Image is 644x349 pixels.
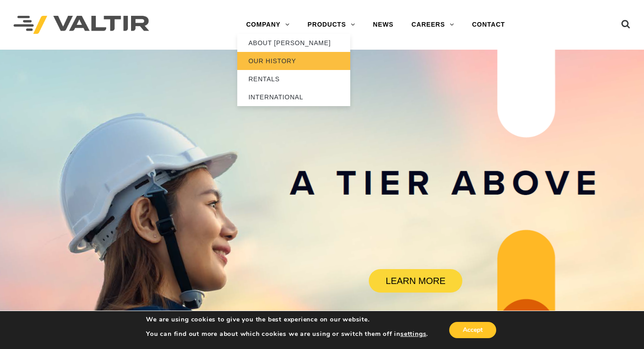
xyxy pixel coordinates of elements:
[364,16,402,34] a: NEWS
[14,16,149,34] img: Valtir
[237,52,350,70] a: OUR HISTORY
[449,322,496,338] button: Accept
[299,16,364,34] a: PRODUCTS
[400,330,426,338] button: settings
[237,70,350,88] a: RENTALS
[463,16,514,34] a: CONTACT
[146,330,428,338] p: You can find out more about which cookies we are using or switch them off in .
[237,16,299,34] a: COMPANY
[403,16,463,34] a: CAREERS
[237,88,350,106] a: INTERNATIONAL
[369,269,462,293] a: LEARN MORE
[146,316,428,324] p: We are using cookies to give you the best experience on our website.
[237,34,350,52] a: ABOUT [PERSON_NAME]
